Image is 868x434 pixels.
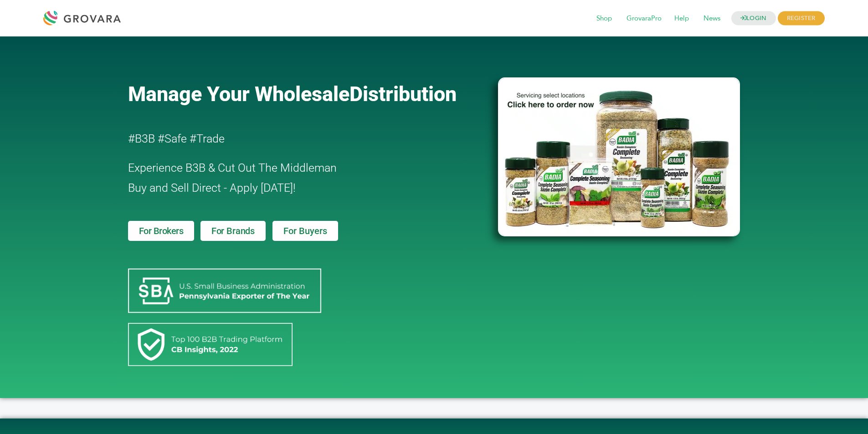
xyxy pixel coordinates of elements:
a: News [697,14,727,24]
a: LOGIN [731,11,776,26]
span: Distribution [349,82,457,106]
a: For Brokers [128,221,195,241]
a: For Brands [200,221,266,241]
span: Buy and Sell Direct - Apply [DATE]! [128,181,296,194]
h2: #B3B #Safe #Trade [128,129,446,149]
a: Help [668,14,695,24]
span: REGISTER [778,11,825,26]
span: Manage Your Wholesale [128,82,349,106]
span: News [697,10,727,27]
span: For Buyers [283,226,327,235]
a: Manage Your WholesaleDistribution [128,82,483,106]
a: GrovaraPro [620,14,668,24]
span: Shop [590,10,618,27]
a: For Buyers [272,221,338,241]
span: Help [668,10,695,27]
span: GrovaraPro [620,10,668,27]
span: For Brokers [139,226,184,235]
span: For Brands [211,226,255,235]
a: Shop [590,14,618,24]
span: Experience B3B & Cut Out The Middleman [128,161,337,174]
